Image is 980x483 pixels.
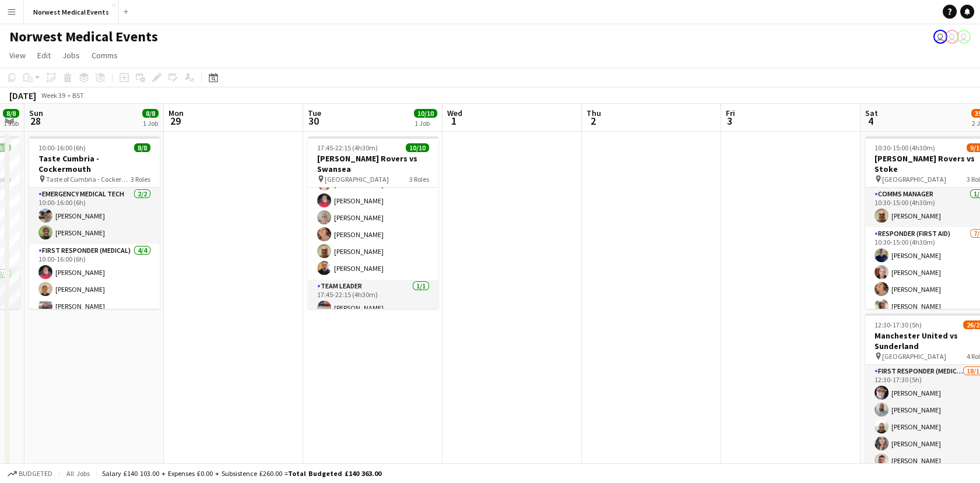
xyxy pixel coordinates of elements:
[306,114,321,128] span: 30
[308,122,438,280] app-card-role: 17:45-22:15 (4h30m)[PERSON_NAME][PERSON_NAME][PERSON_NAME][PERSON_NAME][PERSON_NAME][PERSON_NAME]...
[585,114,601,128] span: 2
[29,244,160,334] app-card-role: First Responder (Medical)4/410:00-16:00 (6h)[PERSON_NAME][PERSON_NAME][PERSON_NAME]
[882,352,946,361] span: [GEOGRAPHIC_DATA]
[317,143,378,152] span: 17:45-22:15 (4h30m)
[415,119,437,128] div: 1 Job
[29,108,43,118] span: Sun
[38,143,86,152] span: 10:00-16:00 (6h)
[9,28,158,45] h1: Norwest Medical Events
[945,30,959,44] app-user-avatar: Rory Murphy
[38,91,68,100] span: Week 39
[409,175,429,184] span: 3 Roles
[863,114,878,128] span: 4
[445,114,462,128] span: 1
[102,469,381,478] div: Salary £140 103.00 + Expenses £0.00 + Subsistence £260.00 =
[308,280,438,319] app-card-role: Team Leader1/117:45-22:15 (4h30m)[PERSON_NAME]
[874,143,935,152] span: 10:30-15:00 (4h30m)
[957,30,971,44] app-user-avatar: Rory Murphy
[9,50,26,61] span: View
[865,108,878,118] span: Sat
[27,114,43,128] span: 28
[882,175,946,184] span: [GEOGRAPHIC_DATA]
[37,50,51,61] span: Edit
[19,470,52,478] span: Budgeted
[447,108,462,118] span: Wed
[143,119,158,128] div: 1 Job
[33,48,55,63] a: Edit
[308,153,438,174] h3: [PERSON_NAME] Rovers vs Swansea
[92,50,118,61] span: Comms
[64,469,92,478] span: All jobs
[874,320,922,329] span: 12:30-17:30 (5h)
[308,108,321,118] span: Tue
[414,109,437,118] span: 10/10
[167,114,184,128] span: 29
[29,136,160,309] app-job-card: 10:00-16:00 (6h)8/8Taste Cumbria - Cockermouth Taste of Cumbria - Cockermouth3 RolesEmergency Med...
[406,143,429,152] span: 10/10
[29,188,160,244] app-card-role: Emergency Medical Tech2/210:00-16:00 (6h)[PERSON_NAME][PERSON_NAME]
[58,48,85,63] a: Jobs
[46,175,131,184] span: Taste of Cumbria - Cockermouth
[3,109,19,118] span: 8/8
[724,114,735,128] span: 3
[72,91,84,100] div: BST
[5,48,30,63] a: View
[308,136,438,309] app-job-card: 17:45-22:15 (4h30m)10/10[PERSON_NAME] Rovers vs Swansea [GEOGRAPHIC_DATA]3 Roles17:45-22:15 (4h30...
[87,48,122,63] a: Comms
[9,90,36,101] div: [DATE]
[3,119,19,128] div: 1 Job
[24,1,119,23] button: Norwest Medical Events
[134,143,150,152] span: 8/8
[29,153,160,174] h3: Taste Cumbria - Cockermouth
[168,108,184,118] span: Mon
[288,469,381,478] span: Total Budgeted £140 363.00
[325,175,389,184] span: [GEOGRAPHIC_DATA]
[142,109,159,118] span: 8/8
[726,108,735,118] span: Fri
[586,108,601,118] span: Thu
[131,175,150,184] span: 3 Roles
[6,467,54,480] button: Budgeted
[62,50,80,61] span: Jobs
[933,30,947,44] app-user-avatar: Rory Murphy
